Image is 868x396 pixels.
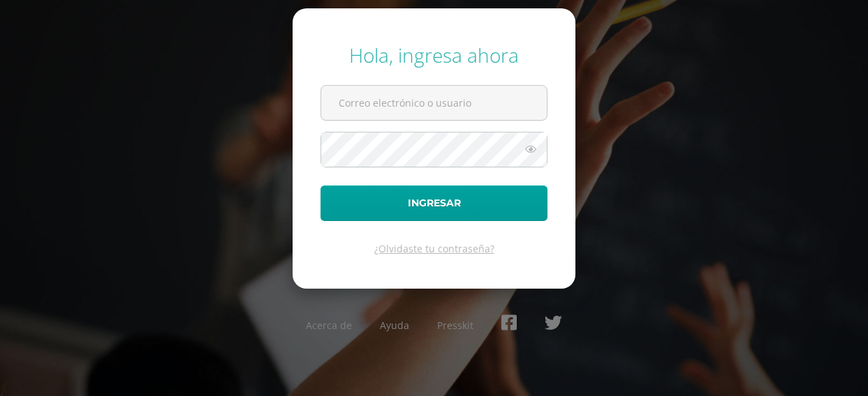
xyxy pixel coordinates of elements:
a: Ayuda [380,319,409,332]
input: Correo electrónico o usuario [321,86,547,120]
button: Ingresar [321,185,547,221]
div: Hola, ingresa ahora [321,42,547,68]
a: ¿Olvidaste tu contraseña? [374,242,494,255]
a: Acerca de [306,319,352,332]
a: Presskit [437,319,473,332]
